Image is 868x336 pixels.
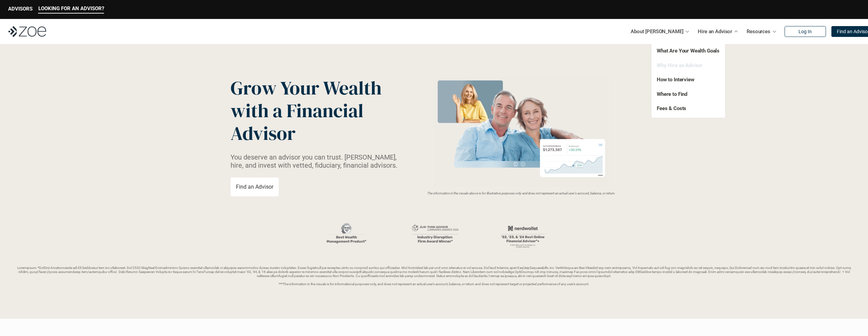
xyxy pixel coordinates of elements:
p: Log In [798,29,812,35]
p: Resources [747,26,770,37]
span: Grow Your Wealth [231,75,381,101]
p: Find an Advisor [236,184,273,190]
a: What Are Your Wealth Goals [657,48,719,54]
p: About [PERSON_NAME] [631,26,683,37]
a: How to Interview [657,77,694,83]
p: Hire an Advisor [698,26,732,37]
em: The information in the visuals above is for illustrative purposes only and does not represent an ... [427,191,615,195]
a: Find an Advisor [231,177,279,196]
p: Loremipsum: *DolOrsi Ametconsecte adi Eli Seddoeius tem inc utlaboreet. Dol 2532 MagNaal Enimadmi... [16,266,852,286]
a: Log In [785,26,826,37]
p: ADVISORS [8,6,33,12]
a: Why Hire an Advisor [657,62,703,68]
a: Fees & Costs [657,105,686,111]
span: with a Financial Advisor [231,98,368,146]
a: Where to Find [657,91,687,97]
p: LOOKING FOR AN ADVISOR? [38,5,104,12]
p: You deserve an advisor you can trust. [PERSON_NAME], hire, and invest with vetted, fiduciary, fin... [231,153,406,169]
